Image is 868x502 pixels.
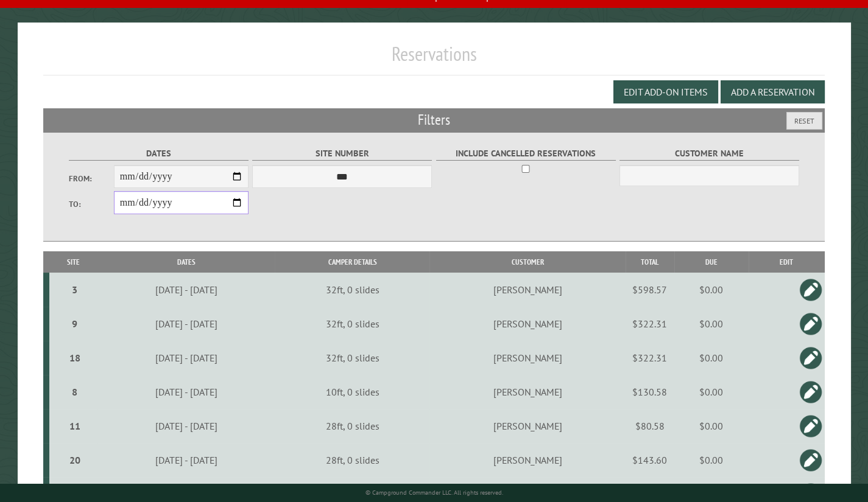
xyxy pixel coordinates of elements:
[429,273,625,307] td: [PERSON_NAME]
[69,198,114,210] label: To:
[626,273,674,307] td: $598.57
[275,341,429,375] td: 32ft, 0 slides
[674,375,749,409] td: $0.00
[54,352,95,364] div: 18
[43,42,825,75] h1: Reservations
[436,147,616,161] label: Include Cancelled Reservations
[99,352,273,364] div: [DATE] - [DATE]
[54,284,95,296] div: 3
[429,307,625,341] td: [PERSON_NAME]
[99,454,273,466] div: [DATE] - [DATE]
[626,409,674,443] td: $80.58
[365,489,503,497] small: © Campground Commander LLC. All rights reserved.
[429,443,625,477] td: [PERSON_NAME]
[99,318,273,330] div: [DATE] - [DATE]
[54,386,95,398] div: 8
[674,307,749,341] td: $0.00
[252,147,432,161] label: Site Number
[43,108,825,131] h2: Filters
[786,112,822,130] button: Reset
[69,173,114,184] label: From:
[626,251,674,273] th: Total
[275,307,429,341] td: 32ft, 0 slides
[619,147,799,161] label: Customer Name
[674,273,749,307] td: $0.00
[429,251,625,273] th: Customer
[626,307,674,341] td: $322.31
[626,375,674,409] td: $130.58
[99,284,273,296] div: [DATE] - [DATE]
[99,386,273,398] div: [DATE] - [DATE]
[674,409,749,443] td: $0.00
[429,409,625,443] td: [PERSON_NAME]
[275,375,429,409] td: 10ft, 0 slides
[54,318,95,330] div: 9
[429,341,625,375] td: [PERSON_NAME]
[275,443,429,477] td: 28ft, 0 slides
[69,147,249,161] label: Dates
[275,273,429,307] td: 32ft, 0 slides
[749,251,825,273] th: Edit
[613,80,718,103] button: Edit Add-on Items
[275,251,429,273] th: Camper Details
[275,409,429,443] td: 28ft, 0 slides
[54,420,95,432] div: 11
[54,454,95,466] div: 20
[674,341,749,375] td: $0.00
[97,251,275,273] th: Dates
[674,443,749,477] td: $0.00
[429,375,625,409] td: [PERSON_NAME]
[721,80,825,103] button: Add a Reservation
[49,251,97,273] th: Site
[99,420,273,432] div: [DATE] - [DATE]
[626,443,674,477] td: $143.60
[626,341,674,375] td: $322.31
[674,251,749,273] th: Due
